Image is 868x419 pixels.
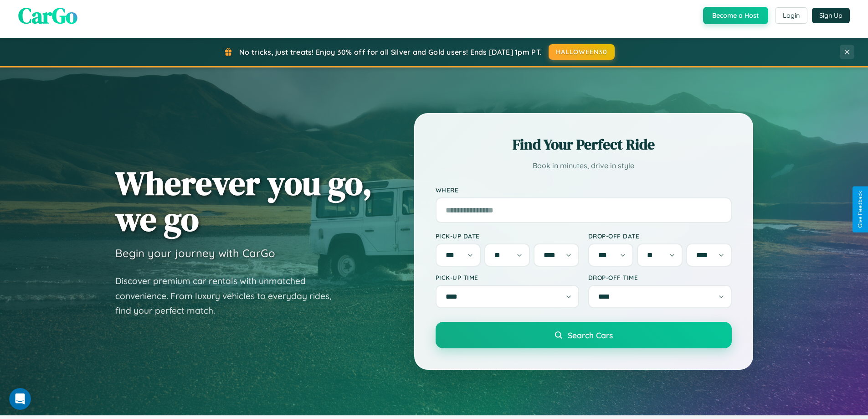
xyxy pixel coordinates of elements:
button: HALLOWEEN30 [549,44,615,60]
span: CarGo [18,0,77,31]
label: Drop-off Time [588,274,732,281]
button: Search Cars [436,322,732,348]
button: Sign Up [812,8,850,23]
h2: Find Your Perfect Ride [436,134,732,155]
label: Pick-up Time [436,274,579,281]
label: Where [436,186,732,194]
label: Drop-off Date [588,232,732,240]
p: Discover premium car rentals with unmatched convenience. From luxury vehicles to everyday rides, ... [115,274,343,318]
span: No tricks, just treats! Enjoy 30% off for all Silver and Gold users! Ends [DATE] 1pm PT. [239,47,542,57]
label: Pick-up Date [436,232,579,240]
button: Login [775,7,807,24]
p: Book in minutes, drive in style [436,159,732,172]
span: Search Cars [568,330,613,340]
h1: Wherever you go, we go [115,165,372,237]
h3: Begin your journey with CarGo [115,246,275,260]
button: Become a Host [703,7,768,24]
iframe: Intercom live chat [9,388,31,410]
div: Give Feedback [857,191,863,228]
